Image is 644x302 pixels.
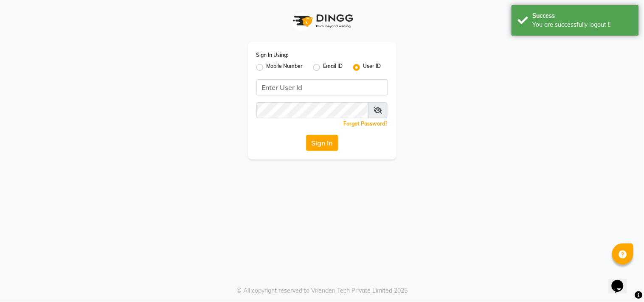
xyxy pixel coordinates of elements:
label: Sign In Using: [256,51,289,59]
div: Success [533,11,633,20]
a: Forgot Password? [344,120,388,127]
button: Sign In [306,135,338,151]
input: Username [256,102,369,118]
input: Username [256,79,388,95]
div: You are successfully logout !! [533,20,633,29]
label: Email ID [323,62,343,73]
label: User ID [363,62,381,73]
label: Mobile Number [267,62,303,73]
img: logo1.svg [288,8,356,34]
iframe: chat widget [608,268,636,294]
